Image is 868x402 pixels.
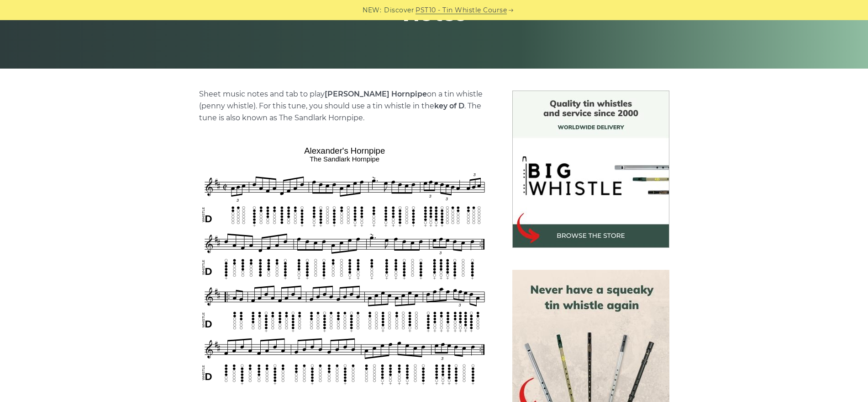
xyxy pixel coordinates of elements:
a: PST10 - Tin Whistle Course [416,5,507,16]
img: Alexander's Hornpipe Tin Whistle Tabs & Sheet Music [199,143,490,387]
strong: [PERSON_NAME] Hornpipe [325,90,427,98]
span: NEW: [363,5,381,16]
p: Sheet music notes and tab to play on a tin whistle (penny whistle). For this tune, you should use... [199,88,490,124]
span: Discover [384,5,414,16]
img: BigWhistle Tin Whistle Store [512,91,669,248]
strong: key of D [434,102,464,110]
